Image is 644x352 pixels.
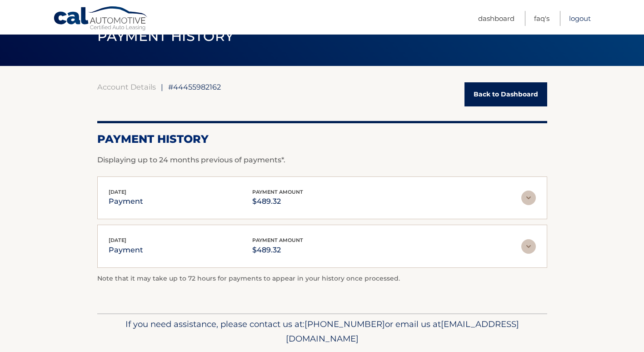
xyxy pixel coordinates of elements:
[53,6,149,32] a: Cal Automotive
[168,82,221,91] span: #44455982162
[521,239,536,254] img: accordion-rest.svg
[109,237,126,243] span: [DATE]
[569,11,591,26] a: Logout
[97,28,234,45] span: PAYMENT HISTORY
[109,244,143,256] p: payment
[252,189,303,195] span: payment amount
[97,132,547,146] h2: Payment History
[478,11,514,26] a: Dashboard
[109,195,143,208] p: payment
[252,244,303,256] p: $489.32
[97,155,547,166] p: Displaying up to 24 months previous of payments*.
[97,82,156,91] a: Account Details
[521,191,536,205] img: accordion-rest.svg
[97,273,547,284] p: Note that it may take up to 72 hours for payments to appear in your history once processed.
[464,82,547,106] a: Back to Dashboard
[161,82,163,91] span: |
[109,189,126,195] span: [DATE]
[252,237,303,243] span: payment amount
[103,317,541,346] p: If you need assistance, please contact us at: or email us at
[534,11,549,26] a: FAQ's
[305,319,385,329] span: [PHONE_NUMBER]
[252,195,303,208] p: $489.32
